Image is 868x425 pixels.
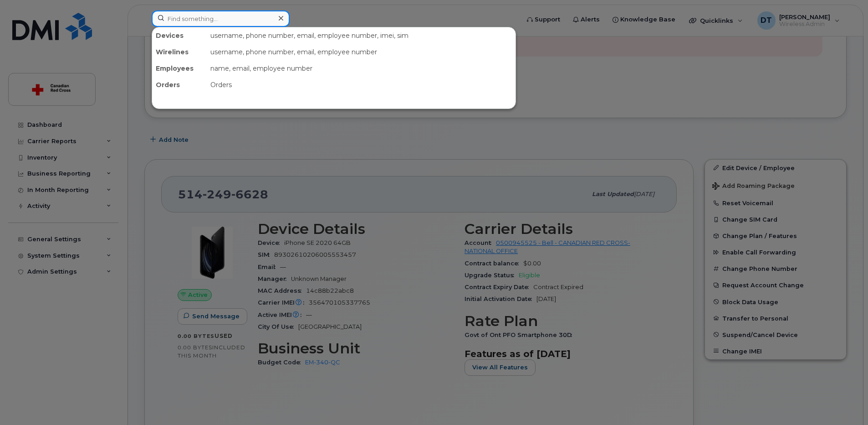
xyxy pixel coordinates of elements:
[207,77,516,93] div: Orders
[152,44,207,60] div: Wirelines
[152,27,207,44] div: Devices
[152,10,290,27] input: Find something...
[207,44,516,60] div: username, phone number, email, employee number
[152,60,207,77] div: Employees
[207,60,516,77] div: name, email, employee number
[207,27,516,44] div: username, phone number, email, employee number, imei, sim
[152,77,207,93] div: Orders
